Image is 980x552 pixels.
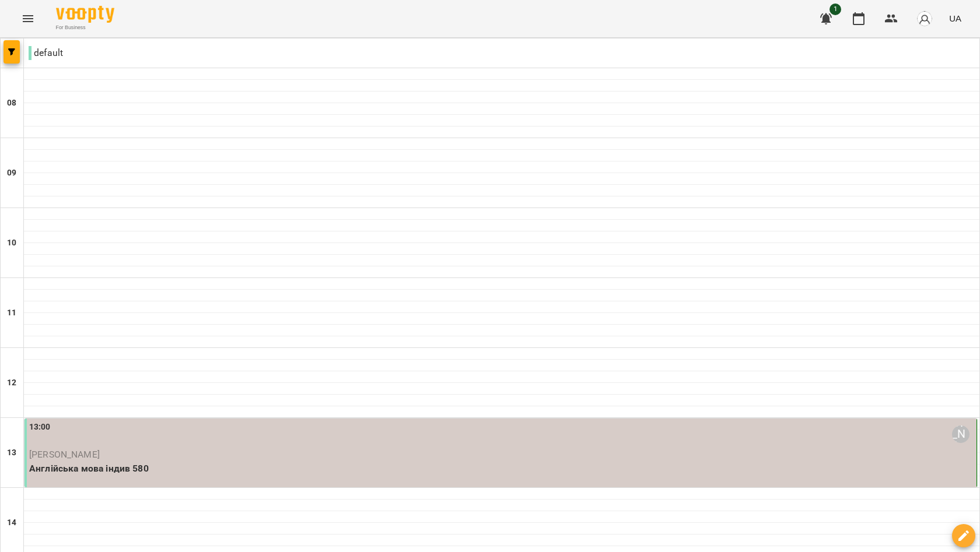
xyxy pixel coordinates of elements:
[7,167,16,180] h6: 09
[952,426,970,443] div: Аліна Городецька
[949,12,961,24] span: UA
[829,3,841,15] span: 1
[14,5,42,33] button: Menu
[7,307,16,319] h6: 11
[29,46,63,60] p: default
[29,462,974,476] p: Англійська мова індив 580
[29,421,51,434] label: 13:00
[7,446,16,459] h6: 13
[7,516,16,529] h6: 14
[56,6,114,23] img: Voopty Logo
[916,10,933,27] img: avatar_s.png
[7,97,16,110] h6: 08
[29,449,100,460] span: [PERSON_NAME]
[944,8,966,29] button: UA
[56,24,114,31] span: For Business
[7,377,16,389] h6: 12
[7,237,16,249] h6: 10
